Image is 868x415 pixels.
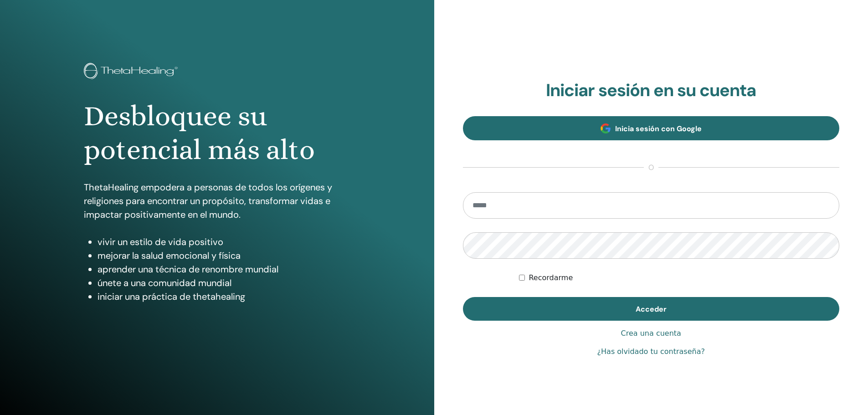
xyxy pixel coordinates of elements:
[98,290,350,303] li: iniciar una práctica de thetahealing
[621,328,681,339] a: Crea una cuenta
[463,116,840,140] a: Inicia sesión con Google
[84,99,350,167] h1: Desbloquee su potencial más alto
[597,346,705,357] a: ¿Has olvidado tu contraseña?
[98,276,350,290] li: únete a una comunidad mundial
[529,272,573,283] label: Recordarme
[519,272,839,283] div: Mantenerme autenticado indefinidamente o hasta cerrar la sesión manualmente
[463,297,840,321] button: Acceder
[636,304,667,314] span: Acceder
[463,80,840,101] h2: Iniciar sesión en su cuenta
[98,262,350,276] li: aprender una técnica de renombre mundial
[644,162,658,173] span: o
[84,180,350,221] p: ThetaHealing empodera a personas de todos los orígenes y religiones para encontrar un propósito, ...
[98,235,350,249] li: vivir un estilo de vida positivo
[98,249,350,262] li: mejorar la salud emocional y física
[615,124,702,133] span: Inicia sesión con Google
